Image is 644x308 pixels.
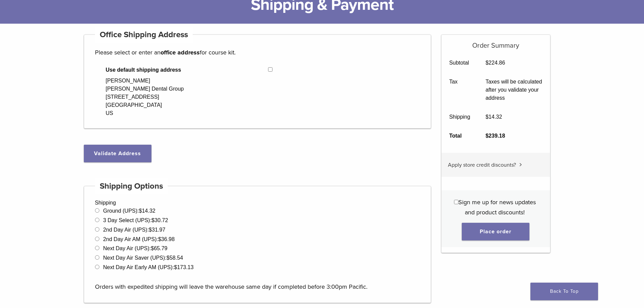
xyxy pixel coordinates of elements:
th: Tax [442,72,478,108]
span: $ [151,217,154,223]
bdi: 36.98 [158,236,175,242]
button: Validate Address [84,145,151,162]
label: 2nd Day Air AM (UPS): [103,236,175,242]
span: $ [149,227,152,233]
label: Next Day Air (UPS): [103,245,167,251]
label: Next Day Air Early AM (UPS): [103,264,194,270]
span: Use default shipping address [106,66,268,74]
label: 2nd Day Air (UPS): [103,227,165,233]
button: Place order [462,223,529,240]
bdi: 30.72 [151,217,168,223]
td: Taxes will be calculated after you validate your address [478,72,550,108]
bdi: 173.13 [174,264,194,270]
bdi: 14.32 [485,114,502,120]
label: Ground (UPS): [103,208,156,214]
span: $ [485,60,488,66]
span: $ [485,114,488,120]
bdi: 58.54 [167,255,183,261]
bdi: 239.18 [485,133,505,139]
input: Sign me up for news updates and product discounts! [454,200,458,204]
div: Shipping [84,186,431,303]
span: $ [151,245,154,251]
bdi: 224.86 [485,60,505,66]
label: Next Day Air Saver (UPS): [103,255,183,261]
h4: Shipping Options [95,178,168,194]
p: Please select or enter an for course kit. [95,47,420,57]
span: $ [158,236,161,242]
bdi: 31.97 [149,227,165,233]
a: Back To Top [530,283,598,300]
span: $ [174,264,177,270]
th: Subtotal [442,53,478,72]
p: Orders with expedited shipping will leave the warehouse same day if completed before 3:00pm Pacific. [95,271,420,292]
strong: office address [161,49,200,56]
bdi: 65.79 [151,245,167,251]
th: Shipping [442,108,478,126]
bdi: 14.32 [139,208,156,214]
span: Apply store credit discounts? [448,162,516,168]
span: $ [139,208,142,214]
h4: Office Shipping Address [95,27,193,43]
th: Total [442,126,478,145]
span: $ [167,255,170,261]
span: Sign me up for news updates and product discounts! [458,198,536,216]
img: caret.svg [519,163,522,166]
label: 3 Day Select (UPS): [103,217,168,223]
h5: Order Summary [442,35,550,50]
div: [PERSON_NAME] [PERSON_NAME] Dental Group [STREET_ADDRESS] [GEOGRAPHIC_DATA] US [106,77,184,117]
span: $ [485,133,488,139]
